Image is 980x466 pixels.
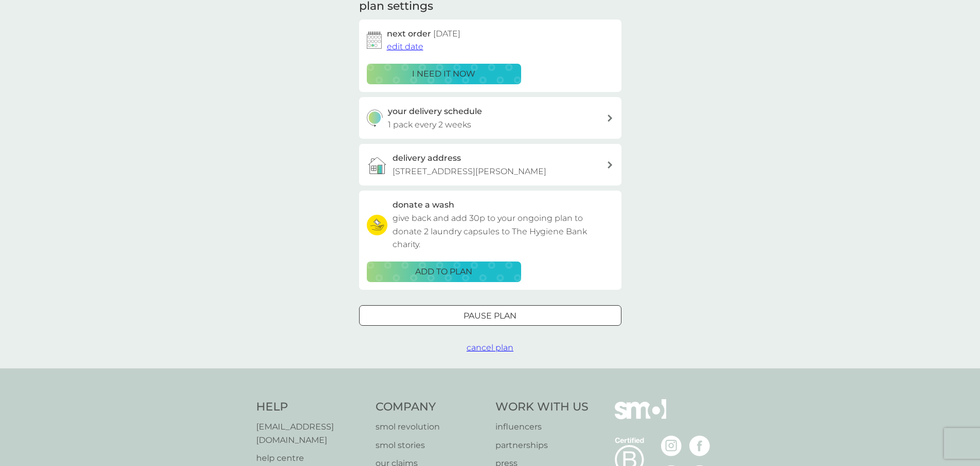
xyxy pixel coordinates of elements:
p: give back and add 30p to your ongoing plan to donate 2 laundry capsules to The Hygiene Bank charity. [393,212,614,251]
h3: donate a wash [393,198,454,212]
img: smol [615,399,666,434]
h3: delivery address [393,152,461,165]
h4: Work With Us [495,399,589,415]
a: partnerships [495,439,589,452]
h4: Help [256,399,366,415]
button: cancel plan [467,341,513,355]
h3: your delivery schedule [388,105,482,118]
a: smol stories [376,439,485,452]
p: Pause plan [464,309,516,323]
button: edit date [387,40,423,53]
img: visit the smol Facebook page [689,436,710,456]
button: ADD TO PLAN [367,262,521,282]
p: [STREET_ADDRESS][PERSON_NAME] [393,165,546,178]
h2: next order [387,27,460,41]
img: visit the smol Instagram page [661,436,682,456]
p: i need it now [412,67,475,81]
button: your delivery schedule1 pack every 2 weeks [359,97,621,139]
h4: Company [376,399,485,415]
a: delivery address[STREET_ADDRESS][PERSON_NAME] [359,144,621,185]
span: edit date [387,42,423,51]
a: help centre [256,452,366,465]
a: [EMAIL_ADDRESS][DOMAIN_NAME] [256,420,366,446]
span: cancel plan [467,343,513,352]
a: influencers [495,420,589,434]
a: smol revolution [376,420,485,434]
p: 1 pack every 2 weeks [388,118,471,132]
span: [DATE] [433,29,460,39]
button: i need it now [367,64,521,84]
button: Pause plan [359,305,621,326]
p: ADD TO PLAN [415,265,472,278]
